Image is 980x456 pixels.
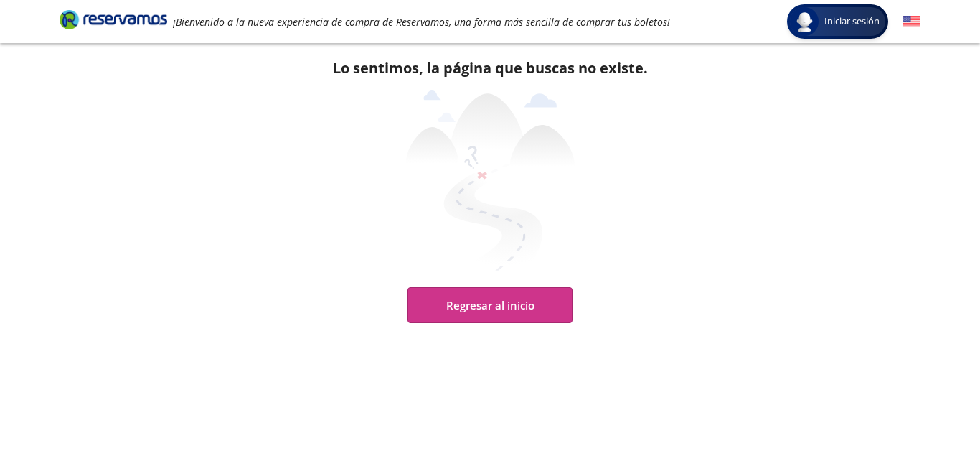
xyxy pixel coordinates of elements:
[60,9,167,34] a: Brand Logo
[173,15,670,29] em: ¡Bienvenido a la nueva experiencia de compra de Reservamos, una forma más sencilla de comprar tus...
[60,9,167,30] i: Brand Logo
[903,13,920,31] button: English
[333,57,648,79] p: Lo sentimos, la página que buscas no existe.
[407,287,573,323] button: Regresar al inicio
[819,14,885,29] span: Iniciar sesión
